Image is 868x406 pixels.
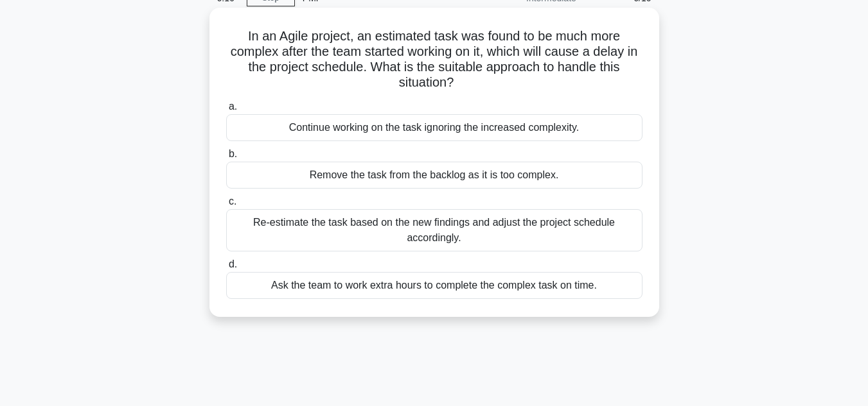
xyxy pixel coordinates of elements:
h5: In an Agile project, an estimated task was found to be much more complex after the team started w... [225,28,644,91]
div: Ask the team to work extra hours to complete the complex task on time. [226,272,642,299]
span: a. [229,101,237,112]
span: d. [229,258,237,269]
div: Re-estimate the task based on the new findings and adjust the project schedule accordingly. [226,209,642,251]
div: Continue working on the task ignoring the increased complexity. [226,114,642,141]
div: Remove the task from the backlog as it is too complex. [226,162,642,189]
span: b. [229,148,237,159]
span: c. [229,196,236,207]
